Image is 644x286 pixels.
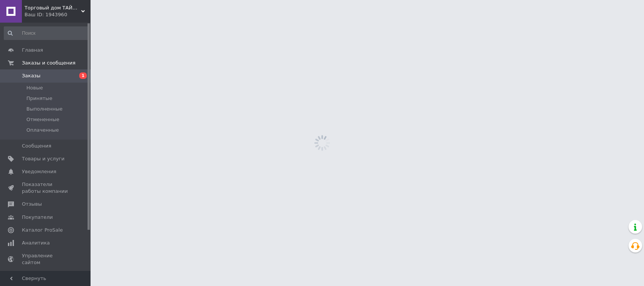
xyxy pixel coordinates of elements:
input: Поиск [4,26,89,40]
span: Показатели работы компании [22,181,70,195]
span: Уведомления [22,168,56,175]
span: Выполненные [26,106,63,112]
span: 1 [79,72,87,79]
span: Оплаченные [26,127,59,134]
span: Сообщения [22,143,51,149]
span: Товары и услуги [22,155,65,162]
span: Новые [26,85,43,91]
span: Принятые [26,95,52,102]
span: Каталог ProSale [22,227,63,234]
span: Главная [22,47,43,54]
span: Покупатели [22,214,53,221]
span: Заказы и сообщения [22,60,75,66]
span: Торговый дом ТАЙФЕНГ [25,5,81,11]
span: Отмененные [26,116,59,123]
span: Аналитика [22,240,50,246]
span: Отзывы [22,201,42,208]
span: Управление сайтом [22,252,70,266]
div: Ваш ID: 1943960 [25,11,91,18]
span: Заказы [22,72,40,79]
